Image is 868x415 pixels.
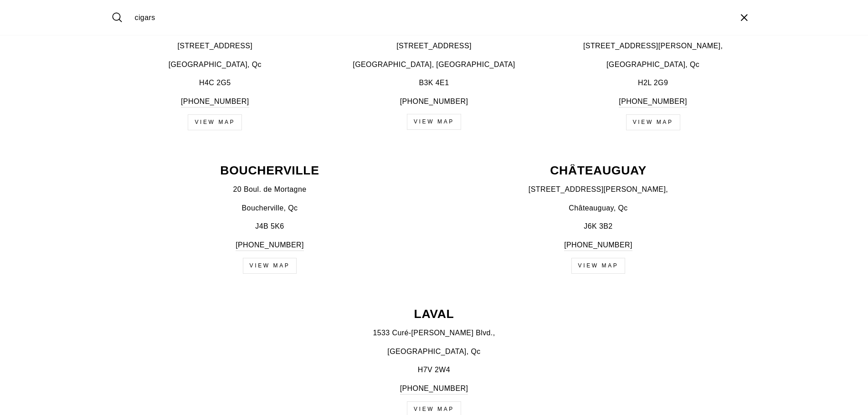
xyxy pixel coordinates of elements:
[329,40,539,52] p: [STREET_ADDRESS]
[181,96,249,108] a: [PHONE_NUMBER]
[400,383,468,395] a: [PHONE_NUMBER]
[439,164,758,177] p: CHÂTEAUGUAY
[111,364,758,376] p: H7V 2W4
[111,184,429,195] p: 20 Boul. de Mortagne
[439,184,758,195] p: [STREET_ADDRESS][PERSON_NAME],
[236,239,304,251] a: [PHONE_NUMBER]
[111,220,429,232] p: J4B 5K6
[329,77,539,89] p: B3K 4E1
[130,7,730,28] input: Search our store
[329,59,539,71] p: [GEOGRAPHIC_DATA], [GEOGRAPHIC_DATA]
[111,164,429,177] p: BOUCHERVILLE
[111,40,320,52] p: [STREET_ADDRESS]
[439,202,758,214] p: Châteauguay, Qc
[619,96,687,108] a: [PHONE_NUMBER]
[243,258,297,274] a: view map
[111,327,758,339] p: 1533 Curé-[PERSON_NAME] Blvd.,
[111,77,320,89] p: H4C 2G5
[329,96,539,108] p: [PHONE_NUMBER]
[549,77,758,89] p: H2L 2G9
[571,258,626,274] a: view map
[111,308,758,320] p: LAVAL
[188,114,242,130] a: VIEW MAP
[111,202,429,214] p: Boucherville, Qc
[111,346,758,358] p: [GEOGRAPHIC_DATA], Qc
[439,220,758,232] p: J6K 3B2
[549,59,758,71] p: [GEOGRAPHIC_DATA], Qc
[626,114,680,130] a: view map
[111,59,320,71] p: [GEOGRAPHIC_DATA], Qc
[549,40,758,52] p: [STREET_ADDRESS][PERSON_NAME],
[564,239,632,251] a: [PHONE_NUMBER]
[407,114,461,130] a: VIEW MAP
